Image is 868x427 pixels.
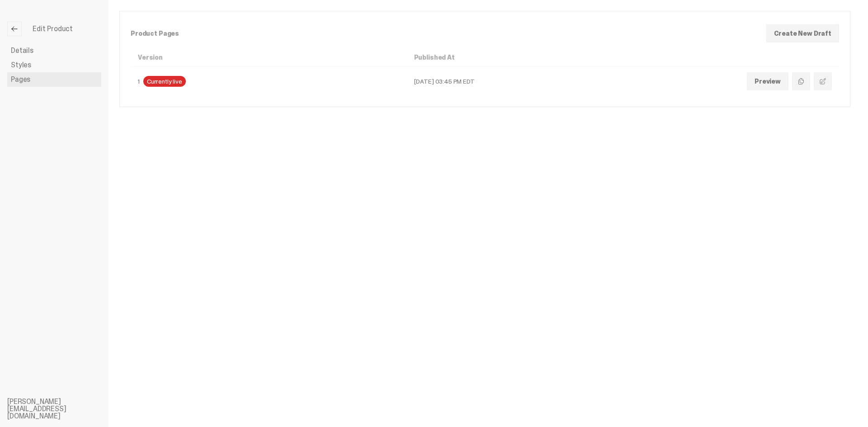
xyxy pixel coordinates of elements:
span: Pages [11,76,30,83]
a: Preview [747,72,788,90]
div: Currently live [143,76,186,87]
span: Styles [11,61,31,69]
button: Create New Draft [766,24,839,42]
a: Pages [7,72,101,87]
span: Edit Product [33,25,73,33]
p: Product Pages [131,30,766,37]
li: [PERSON_NAME][EMAIL_ADDRESS][DOMAIN_NAME] [7,398,116,420]
td: [DATE] 03:45 PM EDT [407,67,740,96]
span: Details [11,47,33,54]
th: Version [131,48,407,67]
th: Published At [407,48,740,67]
a: Styles [7,58,101,72]
div: 1 [138,76,400,87]
a: Details [7,43,101,58]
